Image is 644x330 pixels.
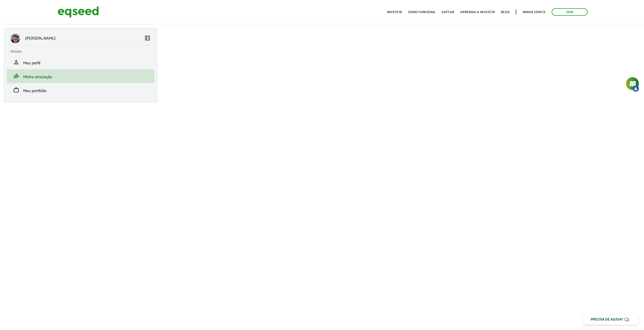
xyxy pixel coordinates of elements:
[25,36,56,41] p: [PERSON_NAME]
[7,55,154,69] li: Meu perfil
[442,11,454,14] a: Captar
[408,11,435,14] a: Como funciona
[11,73,151,79] a: finance_modeMinha simulação
[58,5,99,19] img: EqSeed
[11,87,151,93] a: workMeu portfólio
[23,87,47,94] span: Meu portfólio
[552,8,588,16] a: Sair
[7,69,154,83] li: Minha simulação
[13,87,19,93] span: work
[7,83,154,97] li: Meu portfólio
[23,60,40,67] span: Meu perfil
[11,50,154,53] h2: Pessoal
[501,11,509,14] a: Blog
[144,35,151,41] span: left_panel_close
[460,11,495,14] a: Aprenda a investir
[11,59,151,65] a: personMeu perfil
[23,74,52,81] span: Minha simulação
[523,11,545,14] a: Minha conta
[13,59,19,65] span: person
[13,73,19,79] span: finance_mode
[144,35,151,42] a: Colapsar menu
[387,11,402,14] a: Investir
